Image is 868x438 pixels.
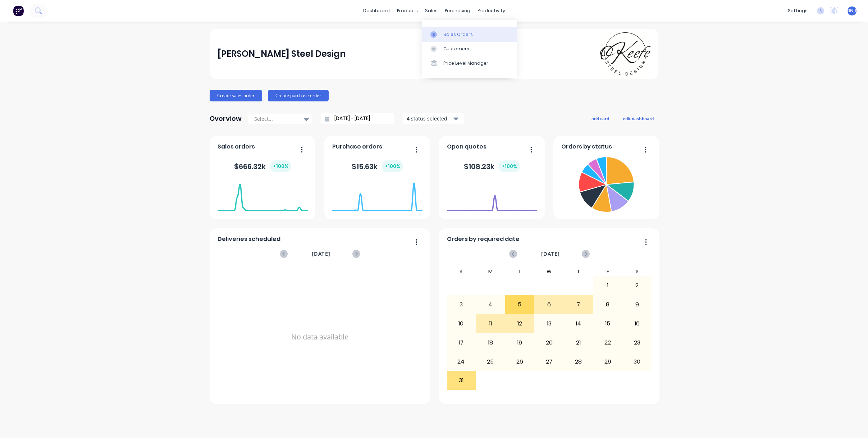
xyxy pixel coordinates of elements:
div: 8 [593,296,622,314]
button: Create sales order [210,90,262,101]
a: dashboard [360,5,393,16]
div: W [534,267,564,276]
div: 9 [623,296,652,314]
div: 12 [506,315,534,333]
div: T [505,267,535,276]
div: + 100 % [499,160,520,172]
div: S [622,267,652,276]
div: $ 666.32k [234,160,291,172]
div: 1 [593,277,622,295]
div: F [593,267,622,276]
div: 25 [476,353,505,371]
a: Price Level Manager [422,56,517,70]
div: 26 [506,353,534,371]
div: 11 [476,315,505,333]
button: 4 status selected [403,113,464,124]
div: products [393,5,421,16]
div: sales [421,5,441,16]
img: O'Keefe Steel Design [600,32,650,76]
div: 7 [564,296,593,314]
div: 28 [564,353,593,371]
div: 15 [593,315,622,333]
div: 17 [447,334,476,352]
div: 27 [535,353,563,371]
div: 6 [535,296,563,314]
div: 29 [593,353,622,371]
button: Create purchase order [268,90,329,101]
span: Deliveries scheduled [218,235,280,243]
div: $ 108.23k [464,160,520,172]
div: 18 [476,334,505,352]
div: M [476,267,505,276]
div: 10 [447,315,476,333]
div: 30 [623,353,652,371]
a: Sales Orders [422,27,517,41]
div: 4 status selected [407,115,452,122]
span: [DATE] [312,250,330,258]
span: Open quotes [447,142,486,151]
div: 16 [623,315,652,333]
div: 4 [476,296,505,314]
div: 23 [623,334,652,352]
div: $ 15.63k [352,160,403,172]
div: 31 [447,371,476,389]
div: 5 [506,296,534,314]
div: 2 [623,277,652,295]
a: Customers [422,42,517,56]
div: 13 [535,315,563,333]
div: + 100 % [382,160,403,172]
div: Price Level Manager [443,60,488,67]
div: 3 [447,296,476,314]
div: + 100 % [270,160,291,172]
div: 22 [593,334,622,352]
span: [DATE] [541,250,560,258]
span: Purchase orders [332,142,382,151]
button: add card [587,114,614,123]
div: 24 [447,353,476,371]
img: Factory [13,5,24,16]
div: 14 [564,315,593,333]
span: Sales orders [218,142,255,151]
div: 21 [564,334,593,352]
div: No data available [218,267,422,407]
div: 20 [535,334,563,352]
div: T [564,267,593,276]
div: Customers [443,46,469,52]
div: purchasing [441,5,474,16]
div: Sales Orders [443,31,473,38]
span: Orders by status [561,142,612,151]
div: settings [784,5,811,16]
button: edit dashboard [618,114,658,123]
div: 19 [506,334,534,352]
div: S [447,267,476,276]
div: [PERSON_NAME] Steel Design [218,47,346,61]
div: Overview [210,111,242,126]
div: productivity [474,5,509,16]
